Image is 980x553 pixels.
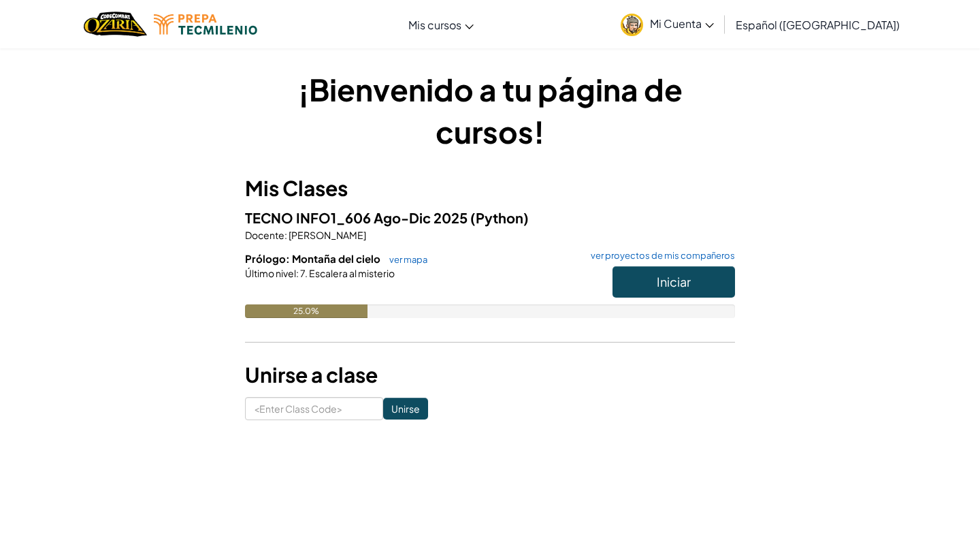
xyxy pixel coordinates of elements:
[84,10,147,38] img: Home
[657,274,691,289] span: Iniciar
[729,6,906,43] a: Español ([GEOGRAPHIC_DATA])
[402,6,480,43] a: Mis cursos
[245,229,284,241] span: Docente
[287,229,366,241] span: [PERSON_NAME]
[621,14,643,36] img: avatar
[612,266,735,298] button: Iniciar
[299,267,308,279] span: 7.
[154,14,257,35] img: Tecmilenio logo
[308,267,395,279] span: Escalera al misterio
[382,254,427,265] a: ver mapa
[296,267,299,279] span: :
[245,267,296,279] span: Último nivel
[245,173,735,204] h3: Mis Clases
[284,229,287,241] span: :
[470,209,529,226] span: (Python)
[245,397,383,420] input: <Enter Class Code>
[245,304,367,318] div: 25.0%
[408,18,461,32] span: Mis cursos
[245,252,382,265] span: Prólogo: Montaña del cielo
[84,10,147,38] a: Ozaria by CodeCombat logo
[245,209,470,226] span: TECNO INFO1_606 Ago-Dic 2025
[245,68,735,153] h1: ¡Bienvenido a tu página de cursos!
[650,16,714,31] span: Mi Cuenta
[736,18,900,32] span: Español ([GEOGRAPHIC_DATA])
[245,360,735,390] h3: Unirse a clase
[614,3,721,46] a: Mi Cuenta
[383,398,428,420] input: Unirse
[584,251,735,260] a: ver proyectos de mis compañeros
